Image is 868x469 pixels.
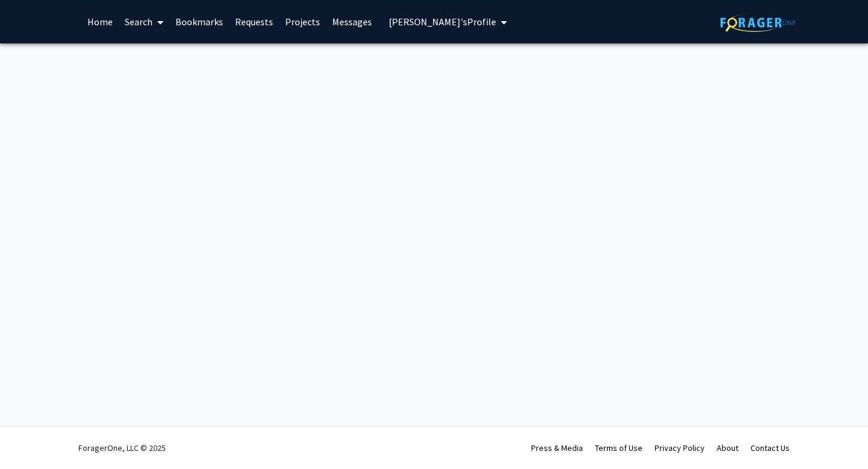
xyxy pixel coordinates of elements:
[750,442,790,453] a: Contact Us
[595,442,643,453] a: Terms of Use
[326,1,378,43] a: Messages
[389,16,496,28] span: [PERSON_NAME]'s Profile
[655,442,705,453] a: Privacy Policy
[229,1,279,43] a: Requests
[78,427,166,469] div: ForagerOne, LLC © 2025
[720,13,796,32] img: ForagerOne Logo
[717,442,738,453] a: About
[531,442,583,453] a: Press & Media
[119,1,169,43] a: Search
[279,1,326,43] a: Projects
[81,1,119,43] a: Home
[169,1,229,43] a: Bookmarks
